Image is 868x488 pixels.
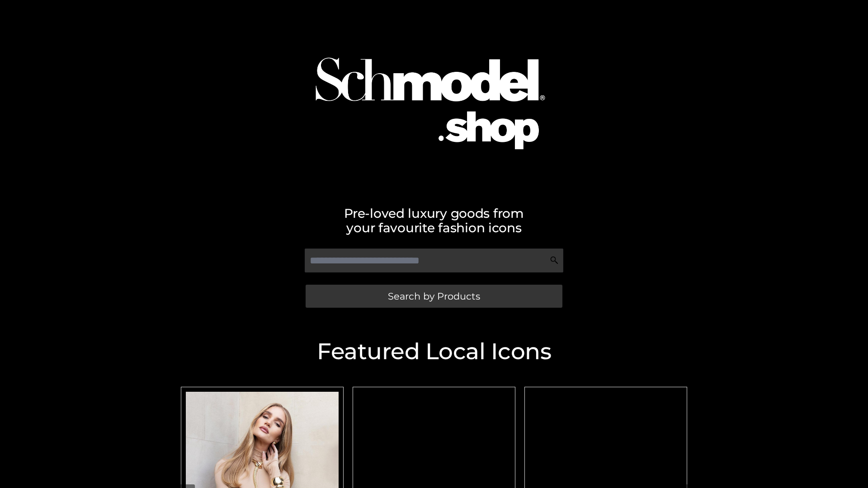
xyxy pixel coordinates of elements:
span: Search by Products [388,291,480,301]
img: Search Icon [550,256,559,265]
a: Search by Products [306,285,562,308]
h2: Pre-loved luxury goods from your favourite fashion icons [176,206,692,235]
h2: Featured Local Icons​ [176,340,692,363]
